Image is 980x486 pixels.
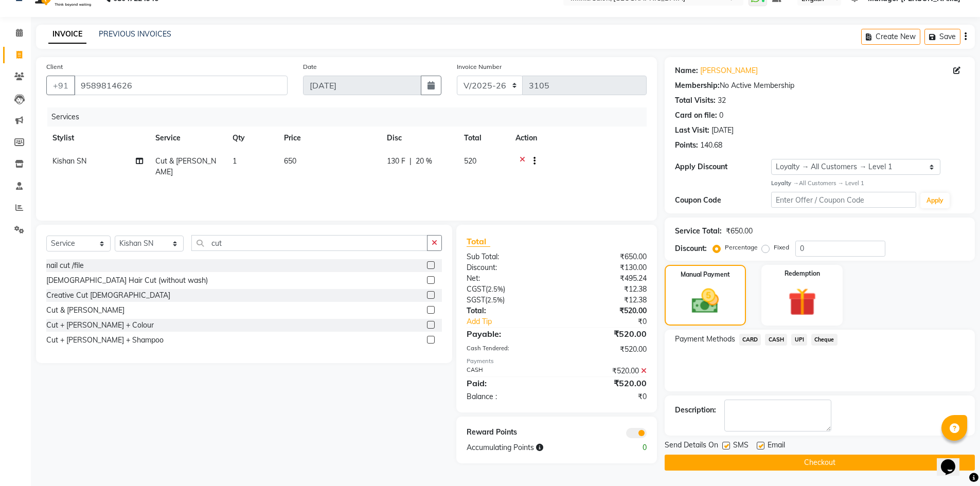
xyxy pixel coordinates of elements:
span: 2.5% [487,296,503,304]
span: Cheque [811,334,838,346]
img: _gift.svg [779,284,825,319]
div: ₹520.00 [557,305,654,316]
span: CASH [765,334,787,346]
div: Last Visit: [675,125,709,136]
span: Email [768,440,785,453]
div: [DATE] [711,125,734,136]
div: ( ) [459,284,557,295]
div: Payments [467,357,646,366]
div: Reward Points [459,427,557,438]
div: ( ) [459,295,557,305]
button: Checkout [665,455,975,471]
div: Services [47,107,654,127]
label: Invoice Number [457,62,502,71]
span: SGST [467,295,485,304]
iframe: chat widget [937,445,970,476]
div: Accumulating Points [459,442,605,453]
img: _cash.svg [683,285,727,317]
input: Enter Offer / Coupon Code [771,192,916,208]
label: Manual Payment [681,270,730,279]
span: 2.5% [488,285,503,293]
span: Payment Methods [675,334,735,345]
div: Description: [675,405,716,416]
div: ₹495.24 [557,273,654,284]
div: Payable: [459,328,557,340]
div: All Customers → Level 1 [771,179,965,188]
div: Balance : [459,391,557,402]
span: 650 [284,156,296,166]
div: ₹520.00 [557,328,654,340]
div: Membership: [675,80,720,91]
div: ₹12.38 [557,295,654,305]
label: Redemption [785,269,820,278]
div: CASH [459,366,557,376]
a: PREVIOUS INVOICES [99,29,171,39]
span: Total [467,236,490,247]
div: nail cut /file [46,260,84,271]
div: Card on file: [675,110,717,121]
th: Service [149,127,226,150]
div: ₹520.00 [557,366,654,376]
span: CARD [739,334,761,346]
div: Name: [675,65,698,76]
button: Create New [861,29,920,45]
span: Send Details On [665,440,718,453]
button: Save [924,29,960,45]
div: 140.68 [700,140,722,151]
div: Cut & [PERSON_NAME] [46,305,124,316]
div: Cut + [PERSON_NAME] + Shampoo [46,335,164,346]
div: ₹650.00 [726,226,753,237]
div: ₹650.00 [557,251,654,262]
div: Coupon Code [675,195,772,206]
div: Discount: [675,243,707,254]
th: Qty [226,127,278,150]
div: Total Visits: [675,95,716,106]
span: 520 [464,156,476,166]
input: Search or Scan [191,235,428,251]
span: 1 [233,156,237,166]
span: CGST [467,284,486,294]
div: Paid: [459,377,557,389]
a: INVOICE [48,25,86,44]
div: No Active Membership [675,80,965,91]
div: ₹12.38 [557,284,654,295]
div: Discount: [459,262,557,273]
div: Sub Total: [459,251,557,262]
span: | [409,156,412,167]
div: Cash Tendered: [459,344,557,355]
div: [DEMOGRAPHIC_DATA] Hair Cut (without wash) [46,275,208,286]
strong: Loyalty → [771,179,798,187]
div: ₹520.00 [557,377,654,389]
button: +91 [46,76,75,95]
div: 0 [719,110,723,121]
label: Client [46,62,63,71]
span: Kishan SN [52,156,86,166]
th: Action [509,127,647,150]
div: 0 [605,442,654,453]
div: ₹520.00 [557,344,654,355]
a: [PERSON_NAME] [700,65,758,76]
input: Search by Name/Mobile/Email/Code [74,76,288,95]
span: SMS [733,440,749,453]
th: Price [278,127,381,150]
div: Cut + [PERSON_NAME] + Colour [46,320,154,331]
div: ₹0 [557,391,654,402]
div: Total: [459,305,557,316]
span: 20 % [416,156,432,167]
span: Cut & [PERSON_NAME] [155,156,216,176]
div: Service Total: [675,226,722,237]
span: UPI [791,334,807,346]
div: Creative Cut [DEMOGRAPHIC_DATA] [46,290,170,301]
div: Net: [459,273,557,284]
th: Stylist [46,127,149,150]
button: Apply [920,193,950,208]
div: Apply Discount [675,161,772,172]
label: Percentage [725,243,758,252]
div: 32 [718,95,726,106]
div: ₹0 [573,316,654,327]
a: Add Tip [459,316,573,327]
label: Date [303,62,317,71]
label: Fixed [774,243,789,252]
th: Total [458,127,509,150]
div: ₹130.00 [557,262,654,273]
